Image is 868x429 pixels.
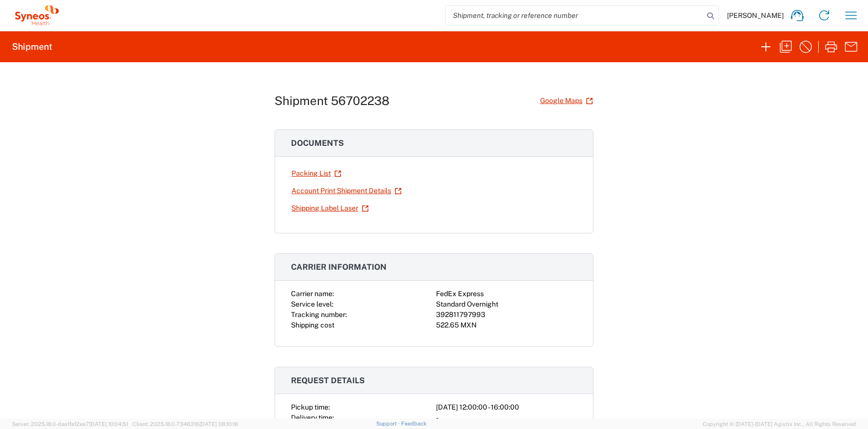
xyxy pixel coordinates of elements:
[291,414,334,422] span: Delivery time:
[703,420,856,429] span: Copyright © [DATE]-[DATE] Agistix Inc., All Rights Reserved
[291,138,344,148] span: Documents
[291,300,333,308] span: Service level:
[436,320,577,330] div: 522.65 MXN
[12,421,128,427] span: Server: 2025.18.0-daa1fe12ee7
[89,421,128,427] span: [DATE] 10:04:51
[436,402,577,413] div: [DATE] 12:00:00 - 16:00:00
[291,311,347,319] span: Tracking number:
[291,165,342,182] a: Packing List
[199,421,238,427] span: [DATE] 08:10:16
[436,310,577,320] div: 392811797993
[291,376,365,385] span: Request details
[540,92,593,109] a: Google Maps
[436,299,577,310] div: Standard Overnight
[436,413,577,423] div: -
[727,11,784,20] span: [PERSON_NAME]
[291,262,387,272] span: Carrier information
[291,321,334,329] span: Shipping cost
[275,94,390,108] h1: Shipment 56702238
[401,421,427,427] a: Feedback
[436,289,577,299] div: FedEx Express
[291,182,402,200] a: Account Print Shipment Details
[291,200,369,217] a: Shipping Label Laser
[291,403,330,411] span: Pickup time:
[445,6,704,25] input: Shipment, tracking or reference number
[12,41,52,53] h2: Shipment
[291,290,334,298] span: Carrier name:
[133,421,238,427] span: Client: 2025.18.0-7346316
[376,421,401,427] a: Support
